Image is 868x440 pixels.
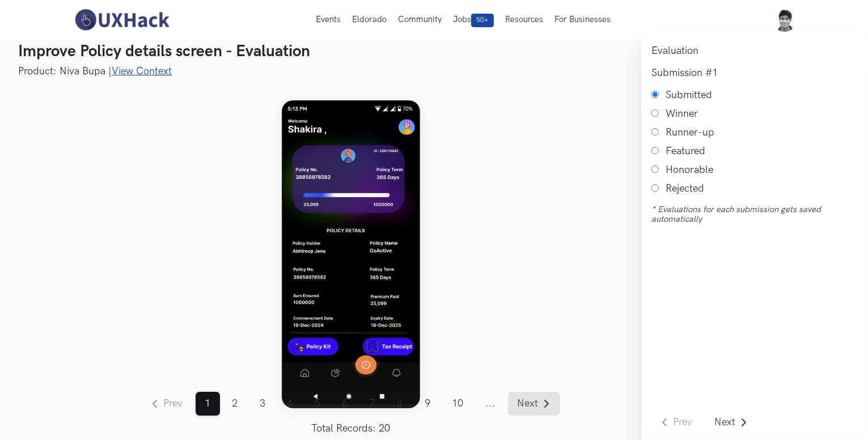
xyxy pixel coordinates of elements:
[651,205,858,224] label: * Evaluations for each submission gets saved automatically
[666,183,704,194] label: Rejected
[282,100,420,408] img: Submission Image
[705,411,757,434] a: Go to next submission
[112,65,172,77] a: View Context
[333,392,357,416] a: Page 6
[71,8,172,32] img: UXHack-logo.png
[651,411,757,434] nav: Drawer Pagination
[666,145,705,157] label: Featured
[361,392,385,416] a: Page 7
[443,392,473,416] a: Page 10
[666,108,698,120] label: Winner
[476,392,505,416] span: ...
[142,392,560,434] nav: Pagination
[18,42,850,61] h3: Improve Policy details screen - Evaluation
[651,67,858,79] h6: Submission #1
[251,392,275,416] a: Page 3
[416,392,440,416] a: Page 9
[714,417,735,428] span: Next
[278,392,302,416] a: Page 4
[666,89,712,101] label: Submitted
[666,164,713,176] label: Honorable
[518,399,539,409] span: Next
[651,45,858,57] h6: Evaluation
[773,8,797,32] img: Your profile pic
[18,64,850,78] p: Product: Niva Bupa |
[388,392,412,416] a: Page 8
[196,392,220,416] a: Page 1
[508,392,560,416] a: Go to next page
[223,392,247,416] a: Page 2
[306,392,330,416] a: Page 5
[142,422,560,434] label: Total Records: 20
[666,126,714,138] label: Runner-up
[471,14,494,27] span: 50+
